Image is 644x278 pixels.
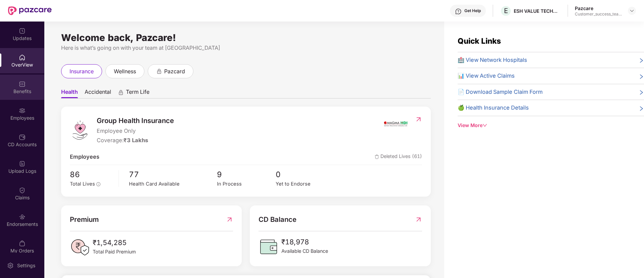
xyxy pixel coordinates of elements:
span: wellness [114,67,136,76]
span: right [639,73,644,80]
span: pazcard [164,67,185,76]
span: down [482,123,487,128]
img: RedirectIcon [226,214,233,225]
span: info-circle [96,182,100,186]
img: insurerIcon [383,115,408,132]
span: Total Lives [70,181,95,187]
span: Employee Only [97,127,174,135]
span: 9 [217,168,276,181]
img: svg+xml;base64,PHN2ZyBpZD0iVXBsb2FkX0xvZ3MiIGRhdGEtbmFtZT0iVXBsb2FkIExvZ3MiIHhtbG5zPSJodHRwOi8vd3... [19,160,26,167]
span: Term Life [126,88,149,98]
div: animation [156,68,162,74]
img: CDBalanceIcon [259,237,279,257]
span: E [504,7,508,15]
span: 0 [276,168,334,181]
span: Quick Links [458,36,501,45]
img: RedirectIcon [415,116,422,123]
img: RedirectIcon [415,214,422,225]
div: animation [118,89,124,95]
img: svg+xml;base64,PHN2ZyBpZD0iRW1wbG95ZWVzIiB4bWxucz0iaHR0cDovL3d3dy53My5vcmcvMjAwMC9zdmciIHdpZHRoPS... [19,107,26,114]
img: New Pazcare Logo [8,6,52,15]
img: svg+xml;base64,PHN2ZyBpZD0iTXlfT3JkZXJzIiBkYXRhLW5hbWU9Ik15IE9yZGVycyIgeG1sbnM9Imh0dHA6Ly93d3cudz... [19,240,26,247]
span: 📊 View Active Claims [458,72,515,80]
span: 🏥 View Network Hospitals [458,56,527,65]
span: right [639,105,644,112]
span: ₹18,978 [281,237,328,247]
div: Settings [15,262,37,269]
img: svg+xml;base64,PHN2ZyBpZD0iQ0RfQWNjb3VudHMiIGRhdGEtbmFtZT0iQ0QgQWNjb3VudHMiIHhtbG5zPSJodHRwOi8vd3... [19,134,26,141]
img: PaidPremiumIcon [70,237,90,257]
span: Deleted Lives (61) [375,153,422,161]
div: Customer_success_team_lead [575,11,622,17]
div: View More [458,122,644,129]
span: CD Balance [259,214,296,225]
div: Here is what’s going on with your team at [GEOGRAPHIC_DATA] [61,44,431,52]
span: Group Health Insurance [97,115,174,126]
img: svg+xml;base64,PHN2ZyBpZD0iQmVuZWZpdHMiIHhtbG5zPSJodHRwOi8vd3d3LnczLm9yZy8yMDAwL3N2ZyIgd2lkdGg9Ij... [19,81,26,87]
span: 🍏 Health Insurance Details [458,104,529,112]
span: 📄 Download Sample Claim Form [458,88,543,96]
span: Employees [70,153,99,161]
div: Coverage: [97,136,174,145]
img: svg+xml;base64,PHN2ZyBpZD0iSG9tZSIgeG1sbnM9Imh0dHA6Ly93d3cudzMub3JnLzIwMDAvc3ZnIiB3aWR0aD0iMjAiIG... [19,54,26,61]
img: deleteIcon [375,155,379,159]
div: ESH VALUE TECHNOLOGIES PRIVATE LIMITED [514,8,561,14]
img: svg+xml;base64,PHN2ZyBpZD0iVXBkYXRlZCIgeG1sbnM9Imh0dHA6Ly93d3cudzMub3JnLzIwMDAvc3ZnIiB3aWR0aD0iMj... [19,28,26,34]
img: svg+xml;base64,PHN2ZyBpZD0iRW5kb3JzZW1lbnRzIiB4bWxucz0iaHR0cDovL3d3dy53My5vcmcvMjAwMC9zdmciIHdpZH... [19,213,26,220]
img: svg+xml;base64,PHN2ZyBpZD0iSGVscC0zMngzMiIgeG1sbnM9Imh0dHA6Ly93d3cudzMub3JnLzIwMDAvc3ZnIiB3aWR0aD... [455,8,462,15]
span: ₹3 Lakhs [124,137,148,144]
span: Accidental [85,88,111,98]
div: Get Help [464,8,481,13]
span: Total Paid Premium [93,248,136,255]
div: In Process [217,180,276,188]
img: svg+xml;base64,PHN2ZyBpZD0iU2V0dGluZy0yMHgyMCIgeG1sbnM9Imh0dHA6Ly93d3cudzMub3JnLzIwMDAvc3ZnIiB3aW... [7,262,14,269]
div: Yet to Endorse [276,180,334,188]
span: right [639,57,644,65]
div: Welcome back, Pazcare! [61,35,431,40]
img: svg+xml;base64,PHN2ZyBpZD0iRHJvcGRvd24tMzJ4MzIiIHhtbG5zPSJodHRwOi8vd3d3LnczLm9yZy8yMDAwL3N2ZyIgd2... [629,8,635,13]
span: 86 [70,168,114,181]
span: 77 [129,168,217,181]
span: right [639,89,644,96]
span: Premium [70,214,99,225]
span: insurance [70,67,94,76]
img: logo [70,120,90,140]
span: Available CD Balance [281,247,328,255]
span: Health [61,88,78,98]
div: Health Card Available [129,180,217,188]
div: Pazcare [575,5,622,11]
img: svg+xml;base64,PHN2ZyBpZD0iQ2xhaW0iIHhtbG5zPSJodHRwOi8vd3d3LnczLm9yZy8yMDAwL3N2ZyIgd2lkdGg9IjIwIi... [19,187,26,194]
span: ₹1,54,285 [93,237,136,248]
